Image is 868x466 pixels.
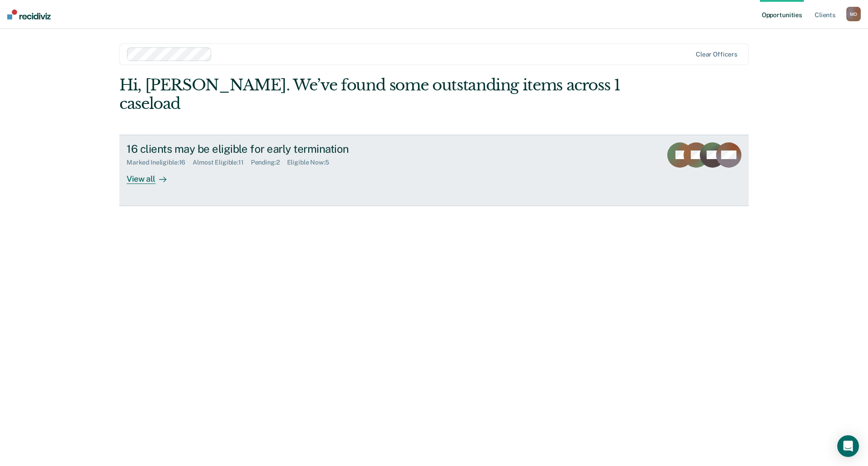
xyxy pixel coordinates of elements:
div: Open Intercom Messenger [837,435,859,457]
div: View all [127,166,177,184]
div: Pending : 2 [251,159,287,166]
div: Eligible Now : 5 [287,159,336,166]
img: Recidiviz [7,9,51,19]
div: 16 clients may be eligible for early termination [127,142,444,155]
div: Almost Eligible : 11 [193,159,251,166]
div: M D [846,7,861,21]
div: Hi, [PERSON_NAME]. We’ve found some outstanding items across 1 caseload [119,76,623,113]
div: Marked Ineligible : 16 [127,159,193,166]
button: MD [846,7,861,21]
a: 16 clients may be eligible for early terminationMarked Ineligible:16Almost Eligible:11Pending:2El... [119,135,749,206]
div: Clear officers [696,51,737,58]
